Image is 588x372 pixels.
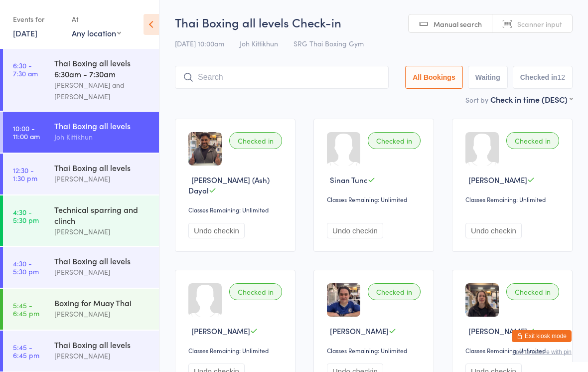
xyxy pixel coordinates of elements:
div: [PERSON_NAME] [54,226,150,237]
div: Checked in [506,132,559,149]
img: image1719827402.png [188,132,222,166]
button: All Bookings [405,66,463,89]
a: 10:00 -11:00 amThai Boxing all levelsJoh Kittikhun [3,112,159,153]
button: how to secure with pin [512,349,572,356]
time: 12:30 - 1:30 pm [13,166,37,182]
input: Search [175,66,389,89]
div: Thai Boxing all levels 6:30am - 7:30am [54,57,150,79]
div: [PERSON_NAME] [54,173,150,185]
div: Thai Boxing all levels [54,339,150,350]
span: Joh Kittikhun [240,38,278,48]
span: Sinan Tunc [330,175,368,185]
div: Any location [72,27,121,38]
div: Checked in [229,132,282,149]
time: 4:30 - 5:30 pm [13,259,39,275]
img: image1719479697.png [465,283,499,317]
span: [PERSON_NAME] [468,175,527,185]
div: Classes Remaining: Unlimited [465,346,562,355]
div: Thai Boxing all levels [54,162,150,173]
time: 5:45 - 6:45 pm [13,301,39,317]
div: 12 [557,73,565,81]
a: 4:30 -5:30 pmTechnical sparring and clinch[PERSON_NAME] [3,195,159,246]
div: Classes Remaining: Unlimited [327,195,424,203]
div: Classes Remaining: Unlimited [188,346,285,355]
div: Events for [13,11,62,27]
a: 5:45 -6:45 pmThai Boxing all levels[PERSON_NAME] [3,331,159,372]
a: 12:30 -1:30 pmThai Boxing all levels[PERSON_NAME] [3,154,159,194]
div: Thai Boxing all levels [54,120,150,131]
span: [PERSON_NAME] [468,326,527,336]
button: Checked in12 [513,66,573,89]
time: 4:30 - 5:30 pm [13,208,39,224]
a: 6:30 -7:30 amThai Boxing all levels 6:30am - 7:30am[PERSON_NAME] and [PERSON_NAME] [3,49,159,111]
span: SRG Thai Boxing Gym [294,38,364,48]
label: Sort by [465,95,488,105]
div: Checked in [506,283,559,300]
div: Checked in [368,283,421,300]
div: Technical sparring and clinch [54,204,150,226]
button: Exit kiosk mode [512,330,572,342]
div: Classes Remaining: Unlimited [188,205,285,214]
span: Scanner input [517,19,562,29]
a: [DATE] [13,27,37,38]
a: 4:30 -5:30 pmThai Boxing all levels[PERSON_NAME] [3,247,159,288]
button: Undo checkin [327,223,383,238]
button: Undo checkin [465,223,522,238]
div: [PERSON_NAME] [54,266,150,278]
div: [PERSON_NAME] and [PERSON_NAME] [54,79,150,102]
div: Thai Boxing all levels [54,255,150,266]
button: Undo checkin [188,223,245,238]
div: Classes Remaining: Unlimited [327,346,424,355]
div: Checked in [368,132,421,149]
time: 10:00 - 11:00 am [13,124,40,140]
a: 5:45 -6:45 pmBoxing for Muay Thai[PERSON_NAME] [3,289,159,330]
img: image1723779923.png [327,283,360,317]
span: [DATE] 10:00am [175,38,224,48]
span: Manual search [434,19,482,29]
div: Boxing for Muay Thai [54,297,150,308]
span: [PERSON_NAME] (Ash) Dayal [188,175,270,195]
span: [PERSON_NAME] [330,326,389,336]
h2: Thai Boxing all levels Check-in [175,14,573,30]
div: Checked in [229,283,282,300]
button: Waiting [468,66,508,89]
div: Check in time (DESC) [490,94,573,105]
time: 6:30 - 7:30 am [13,61,38,77]
time: 5:45 - 6:45 pm [13,343,39,359]
div: Joh Kittikhun [54,131,150,143]
div: [PERSON_NAME] [54,308,150,320]
div: [PERSON_NAME] [54,350,150,362]
div: At [72,11,121,27]
span: [PERSON_NAME] [191,326,250,336]
div: Classes Remaining: Unlimited [465,195,562,203]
